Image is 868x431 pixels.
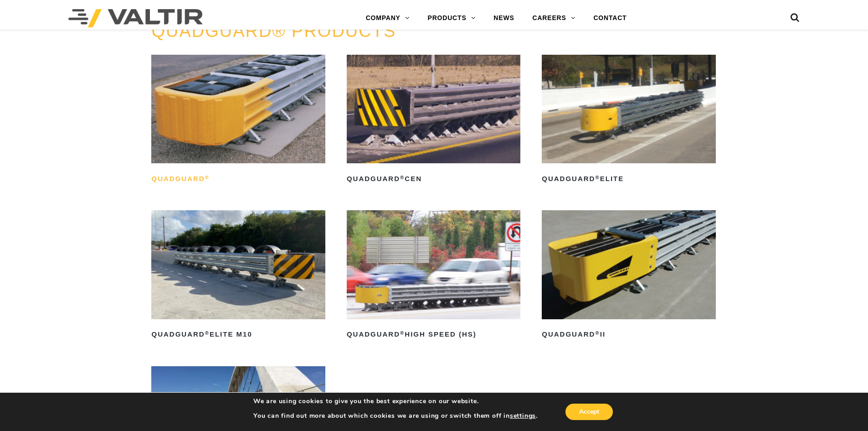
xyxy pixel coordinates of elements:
a: QuadGuard®High Speed (HS) [347,210,520,342]
a: COMPANY [357,9,419,27]
h2: QuadGuard [151,171,325,186]
a: QuadGuard® [151,55,325,186]
sup: ® [205,175,210,180]
h2: QuadGuard Elite [542,171,715,186]
a: NEWS [484,9,523,27]
sup: ® [595,330,600,336]
img: Valtir [68,9,203,27]
a: QuadGuard®CEN [347,55,520,186]
a: PRODUCTS [419,9,485,27]
a: QuadGuard®II [542,210,715,342]
h2: QuadGuard High Speed (HS) [347,327,520,342]
a: CONTACT [584,9,636,27]
sup: ® [400,175,405,180]
p: You can find out more about which cookies we are using or switch them off in . [253,412,538,420]
a: QuadGuard®Elite [542,55,715,186]
a: QuadGuard®Elite M10 [151,210,325,342]
button: Accept [565,404,613,420]
sup: ® [595,175,600,180]
sup: ® [400,330,405,336]
a: QUADGUARD® PRODUCTS [151,21,396,41]
button: settings [510,412,536,420]
p: We are using cookies to give you the best experience on our website. [253,397,538,405]
h2: QuadGuard II [542,327,715,342]
h2: QuadGuard Elite M10 [151,327,325,342]
sup: ® [205,330,210,336]
h2: QuadGuard CEN [347,171,520,186]
a: CAREERS [524,9,585,27]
